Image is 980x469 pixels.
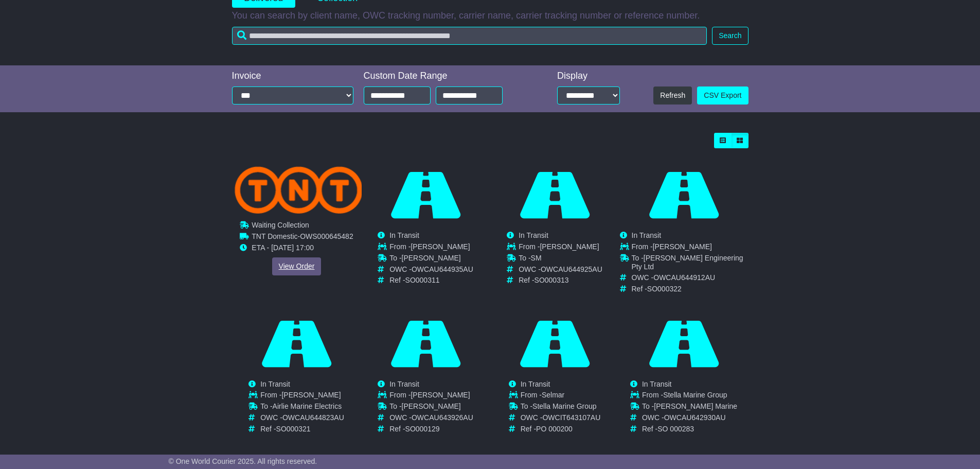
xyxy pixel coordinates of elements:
[642,391,737,402] td: From -
[389,276,473,285] td: Ref -
[273,402,342,410] span: Airlie Marine Electrics
[234,166,362,214] img: TNT_Domestic.png
[642,402,737,413] td: To -
[232,71,353,82] div: Invoice
[405,276,440,284] span: SO000311
[252,221,309,229] span: Waiting Collection
[519,265,602,276] td: OWC -
[521,391,601,402] td: From -
[663,391,727,399] span: Stella Marine Group
[534,276,569,284] span: SO000313
[653,273,715,282] span: OWCAU644912AU
[653,86,692,105] button: Refresh
[632,231,662,239] span: In Transit
[632,273,748,285] td: OWC -
[642,380,672,388] span: In Transit
[281,391,341,399] span: [PERSON_NAME]
[411,391,470,399] span: [PERSON_NAME]
[519,276,602,285] td: Ref -
[540,242,599,251] span: [PERSON_NAME]
[260,402,344,413] td: To -
[389,265,473,276] td: OWC -
[664,413,726,422] span: OWCAU642930AU
[632,285,748,293] td: Ref -
[519,231,548,239] span: In Transit
[632,242,748,254] td: From -
[521,402,601,413] td: To -
[712,27,748,45] button: Search
[521,425,601,433] td: Ref -
[282,413,344,422] span: OWCAU644823AU
[532,402,597,410] span: Stella Marine Group
[519,254,602,265] td: To -
[389,254,473,265] td: To -
[272,257,321,275] a: View Order
[389,231,419,239] span: In Transit
[542,413,600,422] span: OWCIT643107AU
[557,71,620,82] div: Display
[389,380,419,388] span: In Transit
[276,425,311,433] span: SO000321
[389,242,473,254] td: From -
[389,402,473,413] td: To -
[252,244,314,252] span: ETA - [DATE] 17:00
[260,413,344,425] td: OWC -
[402,254,461,262] span: [PERSON_NAME]
[642,413,737,425] td: OWC -
[642,425,737,433] td: Ref -
[531,254,542,262] span: SM
[252,232,353,244] td: -
[252,232,297,240] span: TNT Domestic
[657,425,694,433] span: SO 000283
[412,265,473,273] span: OWCAU644935AU
[389,391,473,402] td: From -
[541,265,602,273] span: OWCAU644925AU
[300,232,353,240] span: OWS000645482
[260,380,290,388] span: In Transit
[412,413,473,422] span: OWCAU643926AU
[647,285,682,293] span: SO000322
[364,71,529,82] div: Custom Date Range
[632,254,748,274] td: To -
[389,413,473,425] td: OWC -
[232,10,749,22] p: You can search by client name, OWC tracking number, carrier name, carrier tracking number or refe...
[260,425,344,433] td: Ref -
[632,254,743,271] span: [PERSON_NAME] Engineering Pty Ltd
[697,86,748,105] a: CSV Export
[402,402,461,410] span: [PERSON_NAME]
[389,425,473,433] td: Ref -
[542,391,564,399] span: Selmar
[519,242,602,254] td: From -
[536,425,573,433] span: PO 000200
[169,457,317,465] span: © One World Courier 2025. All rights reserved.
[405,425,440,433] span: SO000129
[521,380,550,388] span: In Transit
[411,242,470,251] span: [PERSON_NAME]
[260,391,344,402] td: From -
[521,413,601,425] td: OWC -
[653,242,712,251] span: [PERSON_NAME]
[654,402,737,410] span: [PERSON_NAME] Marine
